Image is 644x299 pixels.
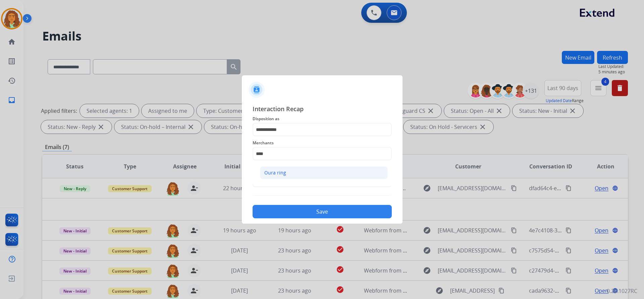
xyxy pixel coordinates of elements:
p: 0.20.1027RC [607,287,637,295]
span: Disposition as [253,115,392,123]
button: Save [253,205,392,218]
span: Merchants [253,139,392,147]
img: contactIcon [249,82,265,98]
span: Interaction Recap [253,104,392,115]
div: Oura ring [264,169,286,176]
